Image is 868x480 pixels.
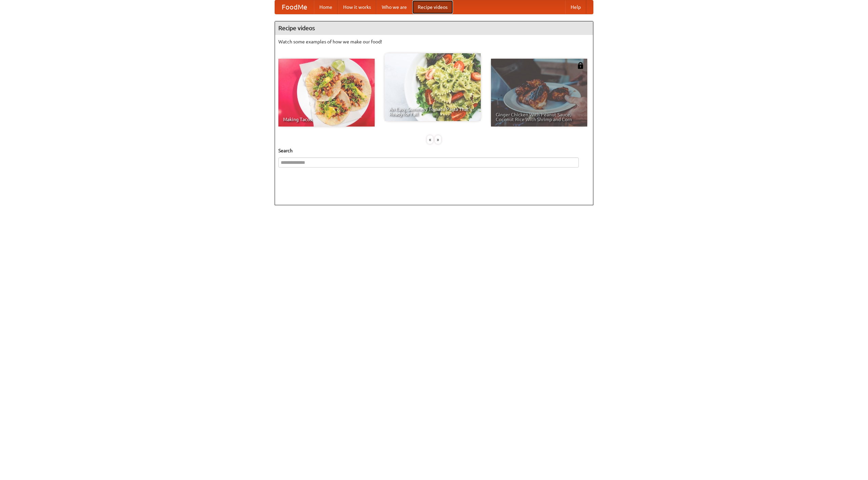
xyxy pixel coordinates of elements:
h4: Recipe videos [275,21,593,35]
span: Making Tacos [283,117,370,122]
a: Recipe videos [412,0,453,14]
a: Who we are [376,0,412,14]
a: Help [565,0,586,14]
img: 483408.png [577,62,584,69]
a: FoodMe [275,0,314,14]
div: « [427,135,433,144]
p: Watch some examples of how we make our food! [278,38,590,45]
a: An Easy, Summery Tomato Pasta That's Ready for Fall [384,53,481,121]
span: An Easy, Summery Tomato Pasta That's Ready for Fall [389,107,476,116]
div: » [435,135,441,144]
a: Home [314,0,338,14]
a: How it works [338,0,376,14]
a: Making Tacos [278,59,375,127]
h5: Search [278,147,590,154]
